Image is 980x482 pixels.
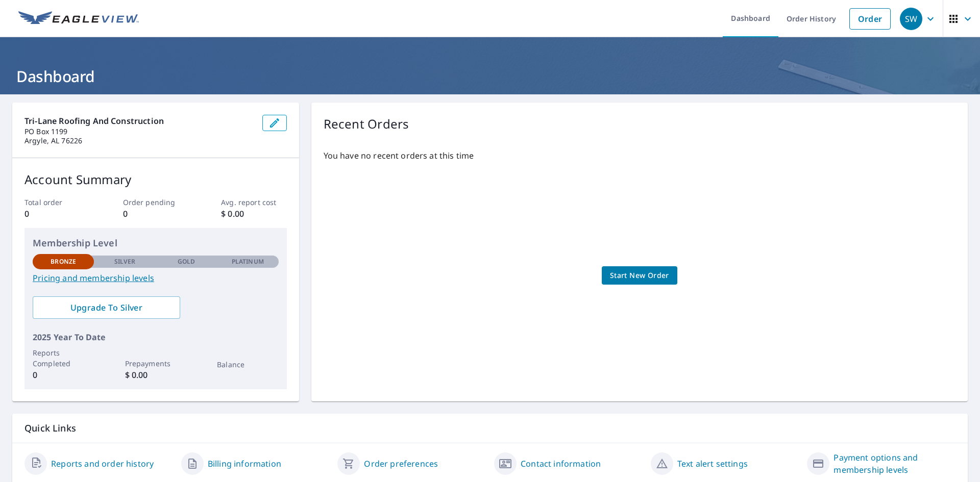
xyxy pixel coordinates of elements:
p: Account Summary [24,170,287,189]
p: 0 [24,208,90,220]
p: You have no recent orders at this time [324,149,955,162]
a: Billing information [208,458,281,470]
div: SW [900,8,922,30]
span: Start New Order [610,269,669,282]
h1: Dashboard [12,66,968,87]
p: Platinum [232,257,264,266]
p: 0 [33,369,94,381]
p: Total order [24,197,90,208]
a: Upgrade To Silver [33,296,180,319]
p: PO Box 1199 [24,127,254,136]
img: EV Logo [18,11,139,27]
p: Balance [217,359,278,370]
a: Contact information [521,458,601,470]
a: Reports and order history [51,458,154,470]
a: Order preferences [364,458,438,470]
span: Upgrade To Silver [41,302,172,313]
p: Gold [178,257,195,266]
a: Order [849,8,891,30]
a: Pricing and membership levels [33,272,279,284]
a: Start New Order [602,266,677,285]
p: Argyle, AL 76226 [24,136,254,145]
p: Quick Links [24,422,955,435]
p: $ 0.00 [125,369,186,381]
p: Recent Orders [324,115,409,133]
a: Payment options and membership levels [834,451,955,476]
p: Order pending [123,197,188,208]
a: Text alert settings [677,458,748,470]
p: $ 0.00 [221,208,286,220]
p: Avg. report cost [221,197,286,208]
p: Bronze [51,257,76,266]
p: Prepayments [125,358,186,369]
p: 0 [123,208,188,220]
p: Membership Level [33,236,279,250]
p: Tri-Lane Roofing and Construction [24,115,254,127]
p: 2025 Year To Date [33,331,279,343]
p: Reports Completed [33,347,94,369]
p: Silver [114,257,136,266]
